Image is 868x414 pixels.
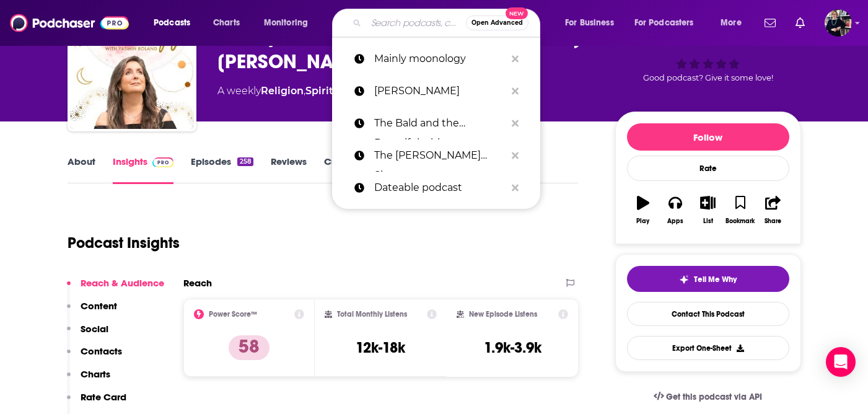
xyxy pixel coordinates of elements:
[643,73,773,82] span: Good podcast? Give it some love!
[217,84,474,99] div: A weekly podcast
[81,323,108,335] p: Social
[68,156,95,184] a: About
[255,13,324,33] button: open menu
[366,13,466,33] input: Search podcasts, credits, & more...
[756,188,789,232] button: Share
[68,234,180,252] h1: Podcast Insights
[70,5,194,129] img: Mainly Moonology with Yasmin Boland
[304,85,305,97] span: ,
[81,391,126,403] p: Rate Card
[679,275,689,284] img: tell me why sparkle
[67,368,110,391] button: Charts
[67,345,122,368] button: Contacts
[332,172,540,204] a: Dateable podcast
[261,85,304,97] a: Religion
[264,14,308,32] span: Monitoring
[659,188,691,232] button: Apps
[154,14,190,32] span: Podcasts
[332,75,540,107] a: [PERSON_NAME]
[634,14,694,32] span: For Podcasters
[305,85,362,97] a: Spirituality
[694,275,737,284] span: Tell Me Why
[183,277,212,289] h2: Reach
[324,156,356,184] a: Credits
[67,300,117,323] button: Content
[81,368,110,380] p: Charts
[825,9,852,37] button: Show profile menu
[81,300,117,312] p: Content
[765,218,781,225] div: Share
[471,20,523,26] span: Open Advanced
[81,277,164,289] p: Reach & Audience
[374,172,506,204] p: Dateable podcast
[626,13,712,33] button: open menu
[469,310,537,319] h2: New Episode Listens
[627,266,789,292] button: tell me why sparkleTell Me Why
[356,338,405,357] h3: 12k-18k
[760,12,781,33] a: Show notifications dropdown
[666,392,762,402] span: Get this podcast via API
[332,43,540,75] a: Mainly moonology
[205,13,247,33] a: Charts
[10,11,129,35] img: Podchaser - Follow, Share and Rate Podcasts
[627,302,789,326] a: Contact This Podcast
[627,123,789,151] button: Follow
[703,218,713,225] div: List
[332,139,540,172] a: The [PERSON_NAME] Show
[337,310,407,319] h2: Total Monthly Listens
[374,107,506,139] p: The Bald and the Beautiful with Trixie and Katya
[791,12,810,33] a: Show notifications dropdown
[825,9,852,37] img: User Profile
[667,218,683,225] div: Apps
[374,75,506,107] p: Rachel Hollis
[152,157,174,167] img: Podchaser Pro
[209,310,257,319] h2: Power Score™
[229,335,270,360] p: 58
[721,14,742,32] span: More
[67,323,108,346] button: Social
[644,382,773,412] a: Get this podcast via API
[271,156,307,184] a: Reviews
[726,218,755,225] div: Bookmark
[344,9,552,37] div: Search podcasts, credits, & more...
[113,156,174,184] a: InsightsPodchaser Pro
[565,14,614,32] span: For Business
[332,107,540,139] a: The Bald and the Beautiful with [PERSON_NAME] and [PERSON_NAME]
[506,7,528,19] span: New
[484,338,541,357] h3: 1.9k-3.9k
[712,13,757,33] button: open menu
[466,15,528,30] button: Open AdvancedNew
[556,13,629,33] button: open menu
[826,347,856,377] div: Open Intercom Messenger
[191,156,253,184] a: Episodes258
[67,277,164,300] button: Reach & Audience
[374,43,506,75] p: Mainly moonology
[627,156,789,181] div: Rate
[724,188,756,232] button: Bookmark
[615,14,801,90] div: 58Good podcast? Give it some love!
[691,188,724,232] button: List
[374,139,506,172] p: The Ed Mylett Show
[67,391,126,414] button: Rate Card
[627,188,659,232] button: Play
[81,345,122,357] p: Contacts
[627,336,789,360] button: Export One-Sheet
[213,14,240,32] span: Charts
[636,218,649,225] div: Play
[825,9,852,37] span: Logged in as ndewey
[237,157,253,166] div: 258
[145,13,206,33] button: open menu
